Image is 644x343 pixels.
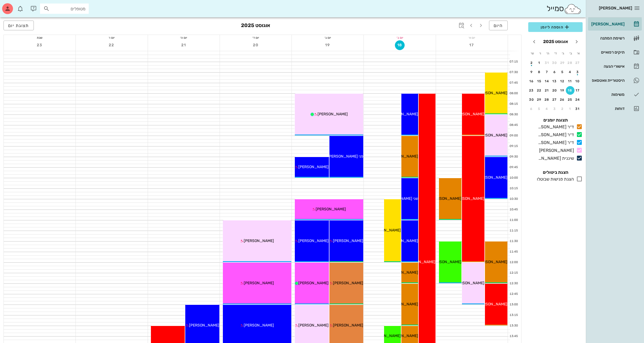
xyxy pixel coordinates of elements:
[489,21,508,30] button: היום
[508,155,519,159] div: 09:30
[477,133,507,138] span: [PERSON_NAME]
[573,98,582,102] div: 24
[76,35,147,40] div: יום ו׳
[536,124,574,130] div: ד״ר [PERSON_NAME]
[333,323,363,328] span: [PERSON_NAME]
[244,323,274,328] span: [PERSON_NAME]
[573,58,582,67] button: 27
[566,58,574,67] button: 28
[588,88,642,101] a: משימות
[566,98,574,102] div: 25
[508,260,519,265] div: 12:00
[508,60,519,64] div: 07:15
[529,49,536,58] th: ש׳
[550,89,559,92] div: 20
[508,197,519,201] div: 10:30
[543,61,551,65] div: 31
[527,86,536,95] button: 23
[543,89,551,92] div: 21
[508,281,519,286] div: 12:30
[467,40,477,50] button: 17
[543,98,551,102] div: 28
[558,68,567,76] button: 5
[535,58,544,67] button: 1
[536,155,574,162] div: שיננית [PERSON_NAME]
[107,43,117,47] span: 22
[508,144,519,149] div: 09:15
[537,147,574,154] div: [PERSON_NAME]
[528,117,583,123] h4: תצוגת יומנים
[395,43,404,47] span: 18
[588,60,642,73] a: אישורי הגעה
[508,313,519,318] div: 13:15
[467,43,477,47] span: 17
[535,95,544,104] button: 29
[395,40,405,50] button: 18
[535,176,574,182] div: הצגת פגישות שבוטלו
[388,334,418,338] span: [PERSON_NAME]
[543,107,551,111] div: 4
[550,107,559,111] div: 3
[4,21,34,30] button: תצוגת יום
[543,86,551,95] button: 21
[535,89,544,92] div: 22
[477,260,507,264] span: [PERSON_NAME]
[535,70,544,74] div: 8
[544,49,551,58] th: ה׳
[550,58,559,67] button: 30
[244,281,274,285] span: [PERSON_NAME]
[454,112,484,116] span: [PERSON_NAME]
[543,58,551,67] button: 31
[508,302,519,307] div: 13:00
[573,79,582,83] div: 10
[588,74,642,87] a: היסטוריית וואטסאפ
[318,112,348,116] span: [PERSON_NAME]
[477,175,507,180] span: [PERSON_NAME]
[508,81,519,85] div: 07:45
[550,77,559,86] button: 13
[251,40,261,50] button: 20
[251,43,261,47] span: 20
[566,68,574,76] button: 4
[244,239,274,243] span: [PERSON_NAME]
[316,207,346,211] span: [PERSON_NAME]
[508,334,519,339] div: 13:45
[527,68,536,76] button: 9
[107,40,117,50] button: 22
[535,107,544,111] div: 5
[535,104,544,113] button: 5
[588,46,642,59] a: תיקים רפואיים
[550,86,559,95] button: 20
[573,104,582,113] button: 31
[533,24,578,30] span: הוספה ליומן
[550,61,559,65] div: 30
[508,165,519,170] div: 09:45
[536,49,543,58] th: ו׳
[179,40,189,50] button: 21
[298,323,329,328] span: [PERSON_NAME]
[535,77,544,86] button: 15
[558,58,567,67] button: 29
[529,37,539,47] button: חודש הבא
[528,22,583,32] button: הוספה ליומן
[567,49,574,58] th: ב׳
[566,79,574,83] div: 11
[550,95,559,104] button: 27
[590,22,625,26] div: [PERSON_NAME]
[35,43,45,47] span: 23
[566,70,574,74] div: 4
[298,281,329,285] span: [PERSON_NAME]
[550,68,559,76] button: 6
[560,49,567,58] th: ג׳
[541,36,570,47] button: אוגוסט 2025
[566,61,574,65] div: 28
[148,35,220,40] div: יום ה׳
[543,70,551,74] div: 7
[535,79,544,83] div: 15
[527,58,536,67] button: 2
[527,95,536,104] button: 30
[431,196,461,201] span: [PERSON_NAME]
[590,106,625,111] div: דוחות
[573,61,582,65] div: 27
[550,79,559,83] div: 13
